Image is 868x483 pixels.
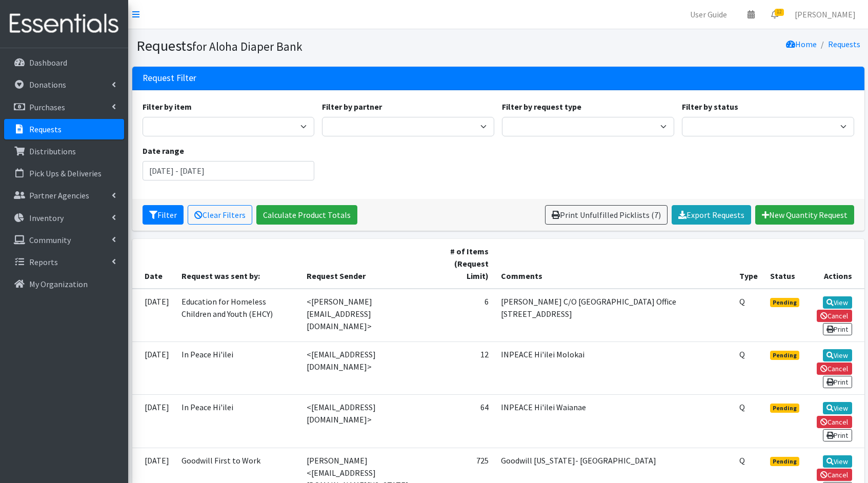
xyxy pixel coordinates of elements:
a: Partner Agencies [4,185,124,206]
th: Request was sent by: [175,239,301,289]
td: <[EMAIL_ADDRESS][DOMAIN_NAME]> [300,395,438,448]
a: View [823,455,852,468]
a: Calculate Product Totals [256,205,357,225]
h1: Requests [136,37,495,55]
a: Cancel [817,310,852,322]
input: January 1, 2011 - December 31, 2011 [143,161,315,180]
th: Type [733,239,764,289]
label: Date range [143,145,184,157]
a: Home [786,39,817,49]
a: Requests [4,119,124,139]
td: Education for Homeless Children and Youth (EHCY) [175,289,301,342]
td: <[EMAIL_ADDRESS][DOMAIN_NAME]> [300,341,438,394]
p: Community [29,235,71,245]
td: <[PERSON_NAME][EMAIL_ADDRESS][DOMAIN_NAME]> [300,289,438,342]
button: Filter [143,205,184,225]
td: 12 [438,341,495,394]
span: Pending [770,298,799,307]
p: Reports [29,257,58,267]
a: Reports [4,252,124,272]
td: 64 [438,395,495,448]
td: [PERSON_NAME] C/O [GEOGRAPHIC_DATA] Office [STREET_ADDRESS] [495,289,733,342]
p: Purchases [29,102,65,112]
small: for Aloha Diaper Bank [192,39,302,54]
a: Print [823,429,852,441]
a: [PERSON_NAME] [786,4,864,25]
a: Distributions [4,141,124,162]
p: Dashboard [29,57,67,68]
a: User Guide [682,4,735,25]
abbr: Quantity [739,296,745,307]
img: HumanEssentials [4,7,124,41]
p: Requests [29,124,62,134]
a: Pick Ups & Deliveries [4,163,124,184]
p: Distributions [29,146,76,156]
p: Donations [29,79,66,90]
p: Partner Agencies [29,190,89,200]
abbr: Quantity [739,455,745,466]
abbr: Quantity [739,349,745,359]
a: Cancel [817,469,852,481]
label: Filter by partner [322,100,382,113]
a: View [823,349,852,361]
abbr: Quantity [739,402,745,412]
td: 6 [438,289,495,342]
a: Clear Filters [188,205,252,225]
td: INPEACE Hi'ilei Waianae [495,395,733,448]
span: Pending [770,457,799,466]
a: View [823,296,852,309]
span: 12 [775,9,784,16]
th: Request Sender [300,239,438,289]
th: Comments [495,239,733,289]
td: INPEACE Hi'ilei Molokai [495,341,733,394]
td: In Peace Hi'ilei [175,395,301,448]
label: Filter by request type [502,100,581,113]
p: My Organization [29,279,88,289]
a: Donations [4,74,124,95]
a: Inventory [4,208,124,228]
h3: Request Filter [143,73,196,84]
td: [DATE] [132,395,175,448]
th: Status [764,239,807,289]
a: Export Requests [672,205,751,225]
a: Print Unfulfilled Picklists (7) [545,205,668,225]
span: Pending [770,404,799,413]
th: # of Items (Request Limit) [438,239,495,289]
a: Print [823,323,852,335]
a: Cancel [817,416,852,428]
a: Print [823,376,852,388]
a: My Organization [4,274,124,294]
a: Purchases [4,97,124,117]
a: Requests [828,39,860,49]
a: 12 [763,4,786,25]
span: Pending [770,351,799,360]
td: In Peace Hi'ilei [175,341,301,394]
a: New Quantity Request [755,205,854,225]
a: Community [4,230,124,250]
td: [DATE] [132,341,175,394]
label: Filter by item [143,100,192,113]
label: Filter by status [682,100,738,113]
th: Date [132,239,175,289]
a: View [823,402,852,414]
a: Cancel [817,363,852,375]
td: [DATE] [132,289,175,342]
a: Dashboard [4,52,124,73]
p: Inventory [29,213,64,223]
p: Pick Ups & Deliveries [29,168,102,178]
th: Actions [807,239,864,289]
